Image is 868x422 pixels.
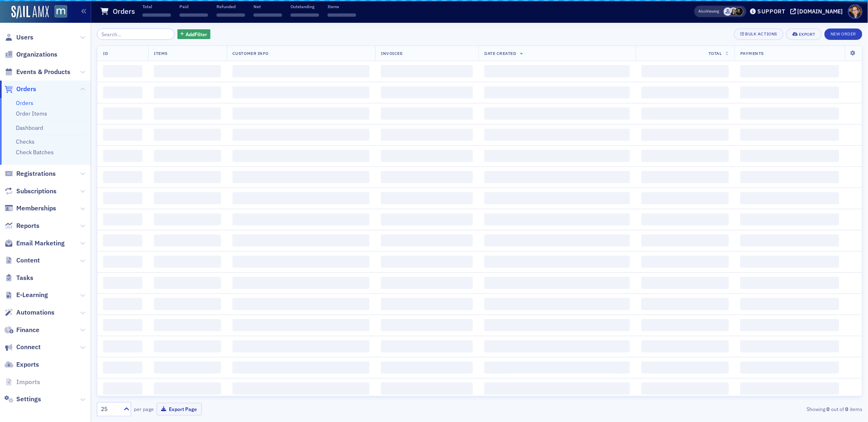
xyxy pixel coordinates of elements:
[186,31,207,38] span: Add Filter
[740,50,764,56] span: Payments
[177,29,211,39] button: AddFilter
[232,361,370,374] span: ‌
[142,13,171,17] span: ‌
[381,65,473,77] span: ‌
[154,361,221,374] span: ‌
[641,234,729,247] span: ‌
[16,187,57,196] span: Subscriptions
[824,28,862,40] button: New Order
[484,65,630,77] span: ‌
[740,213,839,225] span: ‌
[484,234,630,247] span: ‌
[484,171,630,183] span: ‌
[798,8,843,15] div: [DOMAIN_NAME]
[16,395,41,404] span: Settings
[291,4,319,9] p: Outstanding
[484,129,630,141] span: ‌
[848,4,862,19] span: Profile
[4,256,40,265] a: Content
[142,4,171,9] p: Total
[844,405,850,413] strong: 0
[154,340,221,352] span: ‌
[641,107,729,120] span: ‌
[381,319,473,331] span: ‌
[740,65,839,77] span: ‌
[16,85,36,94] span: Orders
[232,213,370,225] span: ‌
[154,298,221,310] span: ‌
[232,150,370,162] span: ‌
[154,319,221,331] span: ‌
[484,383,630,395] span: ‌
[16,343,41,352] span: Connect
[232,298,370,310] span: ‌
[740,383,839,395] span: ‌
[154,50,168,56] span: Items
[154,213,221,225] span: ‌
[381,171,473,183] span: ‌
[55,5,67,18] img: SailAMX
[381,383,473,395] span: ‌
[4,221,39,230] a: Reports
[4,169,56,178] a: Registrations
[799,32,816,37] div: Export
[825,405,831,413] strong: 0
[16,169,56,178] span: Registrations
[16,273,33,282] span: Tasks
[4,68,70,77] a: Events & Products
[4,360,39,369] a: Exports
[16,239,65,248] span: Email Marketing
[484,213,630,225] span: ‌
[824,30,862,37] a: New Order
[16,110,47,117] a: Order Items
[254,13,282,17] span: ‌
[484,319,630,331] span: ‌
[740,319,839,331] span: ‌
[641,340,729,352] span: ‌
[381,129,473,141] span: ‌
[16,221,39,230] span: Reports
[484,340,630,352] span: ‌
[740,340,839,352] span: ‌
[484,361,630,374] span: ‌
[4,308,55,317] a: Automations
[4,378,40,387] a: Imports
[103,383,142,395] span: ‌
[103,192,142,204] span: ‌
[790,9,846,14] button: [DOMAIN_NAME]
[641,361,729,374] span: ‌
[708,50,722,56] span: Total
[786,28,822,40] button: Export
[16,50,57,59] span: Organizations
[16,326,39,335] span: Finance
[641,150,729,162] span: ‌
[103,107,142,120] span: ‌
[157,403,202,415] button: Export Page
[641,171,729,183] span: ‌
[232,192,370,204] span: ‌
[16,360,39,369] span: Exports
[154,192,221,204] span: ‌
[16,149,54,156] a: Check Batches
[154,171,221,183] span: ‌
[254,4,282,9] p: Net
[103,150,142,162] span: ‌
[232,340,370,352] span: ‌
[16,291,48,300] span: E-Learning
[740,256,839,268] span: ‌
[699,9,706,14] div: Also
[641,192,729,204] span: ‌
[179,4,208,9] p: Paid
[16,204,56,213] span: Memberships
[154,277,221,289] span: ‌
[484,150,630,162] span: ‌
[103,298,142,310] span: ‌
[216,4,245,9] p: Refunded
[641,86,729,98] span: ‌
[49,5,67,19] a: View Homepage
[232,65,370,77] span: ‌
[232,319,370,331] span: ‌
[381,256,473,268] span: ‌
[4,395,41,404] a: Settings
[641,277,729,289] span: ‌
